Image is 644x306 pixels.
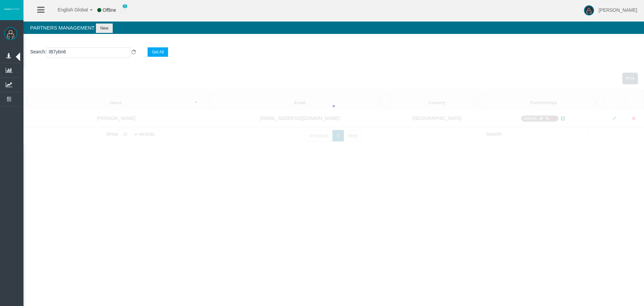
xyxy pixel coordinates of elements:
[96,24,113,33] button: New
[49,7,88,12] span: English Global
[584,5,594,15] img: user-image
[148,47,168,57] button: Get All
[121,7,126,14] img: user_small.png
[30,48,45,56] label: Search
[103,7,116,13] span: Offline
[30,25,95,31] span: Partners Management
[30,47,637,58] p: :
[3,8,20,10] img: logo.svg
[599,7,637,13] span: [PERSON_NAME]
[122,4,128,8] span: 0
